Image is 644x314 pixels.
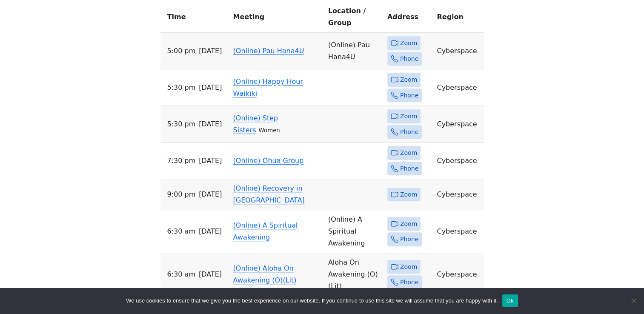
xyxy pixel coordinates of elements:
[400,262,417,272] span: Zoom
[400,189,417,200] span: Zoom
[199,188,222,200] span: [DATE]
[233,157,304,165] a: (Online) Ohua Group
[433,33,484,69] td: Cyberspace
[433,143,484,179] td: Cyberspace
[199,226,222,237] span: [DATE]
[325,5,384,33] th: Location / Group
[629,297,638,305] span: No
[167,226,195,237] span: 6:30 AM
[400,74,417,85] span: Zoom
[325,253,384,296] td: Aloha On Awakening (O) (Lit)
[325,210,384,253] td: (Online) A Spiritual Awakening
[167,155,196,167] span: 7:30 PM
[400,234,418,245] span: Phone
[384,5,434,33] th: Address
[233,114,278,134] a: (Online) Step Sisters
[259,127,280,134] small: Women
[167,118,196,130] span: 5:30 PM
[160,5,230,33] th: Time
[400,54,418,64] span: Phone
[433,210,484,253] td: Cyberspace
[400,111,417,122] span: Zoom
[199,268,222,280] span: [DATE]
[167,268,195,280] span: 6:30 AM
[433,253,484,296] td: Cyberspace
[199,118,222,130] span: [DATE]
[233,47,304,55] a: (Online) Pau Hana4U
[400,148,417,158] span: Zoom
[433,69,484,106] td: Cyberspace
[400,90,418,101] span: Phone
[199,45,222,57] span: [DATE]
[400,38,417,49] span: Zoom
[199,155,222,167] span: [DATE]
[233,264,297,284] a: (Online) Aloha On Awakening (O)(Lit)
[233,184,305,204] a: (Online) Recovery in [GEOGRAPHIC_DATA]
[400,219,417,229] span: Zoom
[126,297,498,305] span: We use cookies to ensure that we give you the best experience on our website. If you continue to ...
[325,33,384,69] td: (Online) Pau Hana4U
[233,221,298,241] a: (Online) A Spiritual Awakening
[167,45,196,57] span: 5:00 PM
[199,82,222,94] span: [DATE]
[400,277,418,288] span: Phone
[167,82,196,94] span: 5:30 PM
[400,163,418,174] span: Phone
[233,77,303,97] a: (Online) Happy Hour Waikiki
[433,106,484,143] td: Cyberspace
[433,179,484,210] td: Cyberspace
[502,294,518,307] button: Ok
[167,188,196,200] span: 9:00 PM
[400,127,418,137] span: Phone
[230,5,325,33] th: Meeting
[433,5,484,33] th: Region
